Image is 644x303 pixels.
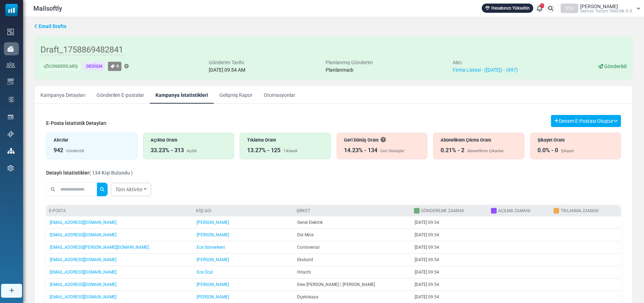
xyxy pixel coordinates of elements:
span: Mailsoftly [33,4,62,13]
a: Açılma Zamanı [498,208,530,213]
span: Seynan Turi̇zm Otelci̇li̇k A.S [580,9,632,13]
a: Gelişmiş Rapor [214,86,258,104]
div: Gönderildi [66,148,84,154]
div: Geri Dönüşler [380,148,404,154]
a: [EMAIL_ADDRESS][DOMAIN_NAME] [50,232,116,237]
img: dashboard-icon.svg [7,29,14,35]
a: 0 [108,62,121,71]
a: Kişi Adı [196,208,211,213]
a: Otomasyonlar [258,86,301,104]
a: E-posta [49,208,66,213]
td: [DATE] 09:54 [411,254,488,266]
span: Gönderildi [604,64,627,69]
a: [PERSON_NAME] [197,220,229,225]
img: settings-icon.svg [7,165,14,171]
div: Alıcılar [54,137,130,143]
a: [PERSON_NAME] [197,232,229,237]
a: Şirket [296,208,310,213]
span: ( 134 Kişi Bulundu ) [89,170,133,176]
a: Gönderilen E-postalar [91,86,150,104]
div: 942 [54,146,63,155]
div: Detaylı İstatistikler [46,169,133,177]
td: [DATE] 09:54 [411,241,488,254]
div: 14.23% - 134 [344,146,377,155]
td: [DATE] 09:54 [411,279,488,291]
a: [EMAIL_ADDRESS][DOMAIN_NAME] [50,282,116,287]
a: Hesabınızı Yükseltin [482,4,533,13]
div: Abonelikten Çıkma Oranı [441,137,517,143]
div: 0.0% - 0 [537,146,558,155]
button: Devam E-Postası Oluştur [551,115,621,127]
a: Ece Sümerkent [197,245,225,250]
a: Gönderilme Zamanı [421,208,464,213]
td: Hitachi [294,266,411,279]
div: Design [83,62,105,71]
img: workflow.svg [7,95,15,104]
div: Planlanmış Gönderim [326,59,373,66]
span: 1 [540,3,544,8]
a: [EMAIL_ADDRESS][DOMAIN_NAME] [50,294,116,299]
img: landing_pages.svg [7,114,14,120]
td: Contınental [294,241,411,254]
a: Email Drafts [34,23,66,30]
div: Tıklama Oranı [247,137,323,143]
div: Açıldı [187,148,197,154]
td: [DATE] 09:54 [411,266,488,279]
span: Planlanmadı [326,67,353,73]
a: Firma Listesi - ([DATE]) - (997) [453,67,518,73]
a: Ece Öcal [197,270,213,275]
a: Kampanya İstatistikleri [150,86,214,104]
div: Gönderim Tarihi: [209,59,245,66]
a: [PERSON_NAME] [197,282,229,287]
div: 33.23% - 313 [151,146,184,155]
img: email-templates-icon.svg [7,78,14,85]
td: Ekobord [294,254,411,266]
a: Etiket Ekle [124,64,129,69]
img: mailsoftly_icon_blue_white.svg [5,4,18,16]
a: [PERSON_NAME] [197,294,229,299]
div: Şikayet [561,148,574,154]
td: Dew [PERSON_NAME] / [PERSON_NAME] [294,279,411,291]
div: E-Posta İstatistik Detayları [46,120,107,127]
a: Kampanya Detayları [35,86,91,104]
div: 13.27% - 125 [247,146,280,155]
span: translation missing: tr.ms_sidebar.email_drafts [39,23,66,29]
a: STO [PERSON_NAME] Seynan Turi̇zm Otelci̇li̇k A.S [561,4,640,13]
div: [DATE] 09:54 AM [209,66,245,74]
td: Genel Elektrik [294,216,411,229]
a: Tüm Aktivite [111,183,151,196]
div: Tıklandı [283,148,298,154]
div: Abonelikten Çıkanlar [467,148,504,154]
img: campaigns-icon-active.png [7,46,14,52]
a: [EMAIL_ADDRESS][DOMAIN_NAME] [50,220,116,225]
span: 0 [116,64,119,68]
a: Tıklanma Zamanı [561,208,599,213]
div: Şikayet Oranı [537,137,614,143]
a: [PERSON_NAME] [197,257,229,262]
img: contacts-icon.svg [6,62,15,67]
a: [EMAIL_ADDRESS][DOMAIN_NAME] [50,270,116,275]
span: Draft_1758869482841 [40,45,123,55]
div: Alıcı [453,59,518,66]
a: [EMAIL_ADDRESS][PERSON_NAME][DOMAIN_NAME] [50,245,149,250]
i: Bir e-posta alıcısına ulaşamadığında geri döner. Bu, dolu bir gelen kutusu nedeniyle geçici olara... [381,137,386,142]
div: Açılma Oranı [151,137,227,143]
div: STO [561,4,578,13]
a: [EMAIL_ADDRESS][DOMAIN_NAME] [50,257,116,262]
div: Gönderilmiş [40,62,81,71]
a: 1 [535,4,544,13]
td: Dst Mice [294,229,411,241]
div: Geri Dönüş Oranı [344,137,420,143]
td: [DATE] 09:54 [411,229,488,241]
img: support-icon.svg [7,131,14,137]
span: [PERSON_NAME] [580,4,618,9]
div: 0.21% - 2 [441,146,464,155]
td: [DATE] 09:54 [411,216,488,229]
